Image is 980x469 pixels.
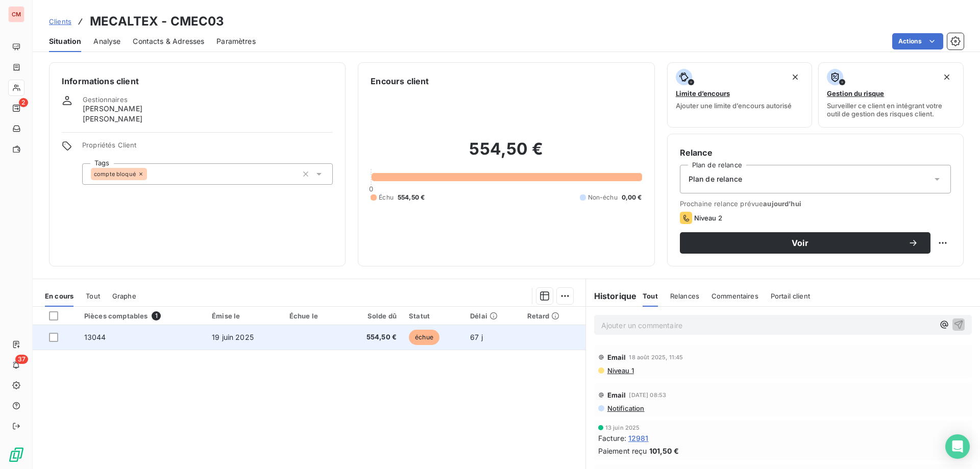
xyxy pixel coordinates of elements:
[606,366,634,375] span: Niveau 1
[8,447,24,463] img: Logo LeanPay
[667,62,813,128] button: Limite d’encoursAjouter une limite d’encours autorisé
[152,311,161,320] span: 1
[84,333,106,341] span: 13044
[606,404,645,412] span: Notification
[49,17,71,26] span: Clients
[680,146,951,159] h6: Relance
[470,312,514,320] div: Délai
[90,12,225,31] h3: MECALTEX - CMEC03
[676,89,730,97] span: Limite d’encours
[379,193,394,202] span: Échu
[588,193,618,202] span: Non-échu
[62,75,333,87] h6: Informations client
[112,292,136,300] span: Graphe
[83,104,142,114] span: [PERSON_NAME]
[8,100,24,116] a: 2
[607,353,626,361] span: Email
[8,6,24,22] div: CM
[643,292,658,300] span: Tout
[82,141,333,155] span: Propriétés Client
[84,311,200,320] div: Pièces comptables
[771,292,810,300] span: Portail client
[133,36,204,46] span: Contacts & Adresses
[212,312,277,320] div: Émise le
[49,16,71,27] a: Clients
[93,36,120,46] span: Analyse
[409,330,439,345] span: échue
[45,292,73,300] span: En cours
[712,292,758,300] span: Commentaires
[649,446,679,456] span: 101,50 €
[216,36,256,46] span: Paramètres
[369,185,373,193] span: 0
[622,193,642,202] span: 0,00 €
[694,214,722,222] span: Niveau 2
[348,312,397,320] div: Solde dû
[15,355,28,364] span: 37
[670,292,699,300] span: Relances
[409,312,458,320] div: Statut
[692,239,908,247] span: Voir
[628,433,649,443] span: 12981
[586,290,637,302] h6: Historique
[289,312,336,320] div: Échue le
[629,392,666,398] span: [DATE] 08:53
[598,433,626,443] span: Facture :
[680,200,951,208] span: Prochaine relance prévue
[371,75,429,87] h6: Encours client
[49,36,81,46] span: Situation
[212,333,254,341] span: 19 juin 2025
[527,312,579,320] div: Retard
[945,434,970,459] div: Open Intercom Messenger
[470,333,483,341] span: 67 j
[892,33,943,50] button: Actions
[818,62,964,128] button: Gestion du risqueSurveiller ce client en intégrant votre outil de gestion des risques client.
[398,193,425,202] span: 554,50 €
[348,332,397,342] span: 554,50 €
[371,139,642,169] h2: 554,50 €
[763,200,801,208] span: aujourd’hui
[147,169,155,179] input: Ajouter une valeur
[827,102,955,118] span: Surveiller ce client en intégrant votre outil de gestion des risques client.
[94,171,136,177] span: compte bloqué
[605,425,640,431] span: 13 juin 2025
[83,95,128,104] span: Gestionnaires
[680,232,930,254] button: Voir
[598,446,647,456] span: Paiement reçu
[607,391,626,399] span: Email
[629,354,683,360] span: 18 août 2025, 11:45
[83,114,142,124] span: [PERSON_NAME]
[827,89,884,97] span: Gestion du risque
[676,102,792,110] span: Ajouter une limite d’encours autorisé
[689,174,742,184] span: Plan de relance
[86,292,100,300] span: Tout
[19,98,28,107] span: 2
